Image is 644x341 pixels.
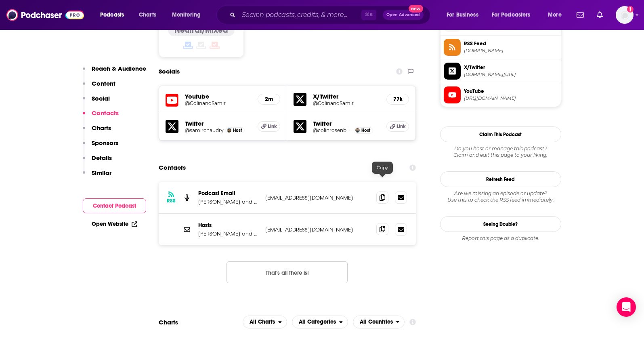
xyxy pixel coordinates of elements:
[444,39,558,56] a: RSS Feed[DOMAIN_NAME]
[100,9,124,21] span: Podcasts
[6,7,84,23] img: Podchaser - Follow, Share and Rate Podcasts
[396,123,406,130] span: Link
[227,128,231,133] a: Samir Chaudry
[258,121,280,132] a: Link
[83,169,111,184] button: Similar
[239,8,361,21] input: Search podcasts, credits, & more...
[464,72,558,78] span: twitter.com/ColinandSamir
[440,126,561,142] button: Claim This Podcast
[198,198,259,205] p: [PERSON_NAME] and [PERSON_NAME]
[440,171,561,187] button: Refresh Feed
[185,100,252,106] a: @ColinandSamir
[627,6,634,13] svg: Add a profile image
[198,190,259,197] p: Podcast Email
[83,198,146,213] button: Contact Podcast
[243,316,287,328] h2: Platforms
[361,10,376,20] span: ⌘ K
[185,127,224,133] a: @samirchaudry
[487,8,542,21] button: open menu
[440,190,561,203] div: Are we missing an episode or update? Use this to check the RSS feed immediately.
[92,65,146,72] p: Reach & Audience
[159,318,178,326] h2: Charts
[166,8,211,21] button: open menu
[92,95,110,102] p: Social
[393,96,402,103] h5: 77k
[548,9,562,21] span: More
[386,121,409,132] a: Link
[94,8,134,21] button: open menu
[464,88,558,95] span: YouTube
[292,316,348,328] button: open menu
[83,65,146,80] button: Reach & Audience
[313,127,352,133] a: @colinrosenblum
[185,120,252,127] h5: Twitter
[440,145,561,152] span: Do you host or manage this podcast?
[265,226,370,233] p: [EMAIL_ADDRESS][DOMAIN_NAME]
[441,8,489,21] button: open menu
[92,221,137,227] a: Open Website
[159,160,186,175] h2: Contacts
[83,109,119,124] button: Contacts
[353,316,405,328] button: open menu
[134,8,161,21] a: Charts
[313,120,380,127] h5: Twitter
[542,8,572,21] button: open menu
[159,64,180,79] h2: Socials
[227,261,348,283] button: Nothing here.
[92,154,112,162] p: Details
[616,6,634,24] button: Show profile menu
[198,222,259,229] p: Hosts
[264,96,273,103] h5: 2m
[447,9,478,21] span: For Business
[167,198,176,204] h3: RSS
[383,10,424,20] button: Open AdvancedNew
[83,95,110,109] button: Social
[174,25,228,35] h4: Neutral/Mixed
[185,93,252,100] h5: Youtube
[353,316,405,328] h2: Countries
[464,40,558,47] span: RSS Feed
[268,123,277,130] span: Link
[224,6,438,24] div: Search podcasts, credits, & more...
[83,154,112,169] button: Details
[409,5,423,13] span: New
[360,319,393,325] span: All Countries
[573,8,587,22] a: Show notifications dropdown
[617,297,636,317] div: Open Intercom Messenger
[361,128,370,133] span: Host
[313,93,380,100] h5: X/Twitter
[440,216,561,232] a: Seeing Double?
[139,9,156,21] span: Charts
[492,9,531,21] span: For Podcasters
[444,63,558,80] a: X/Twitter[DOMAIN_NAME][URL]
[313,100,380,106] a: @ColinandSamir
[355,128,360,133] img: Colin Rosenblum
[92,139,118,147] p: Sponsors
[616,6,634,24] img: User Profile
[440,145,561,158] div: Claim and edit this page to your liking.
[372,162,393,174] div: Copy
[440,235,561,242] div: Report this page as a duplicate.
[83,139,118,154] button: Sponsors
[265,194,370,201] p: [EMAIL_ADDRESS][DOMAIN_NAME]
[243,316,287,328] button: open menu
[616,6,634,24] span: Logged in as kochristina
[83,124,111,139] button: Charts
[464,95,558,101] span: https://www.youtube.com/@ColinandSamir
[233,128,242,133] span: Host
[464,48,558,54] span: feeds.megaphone.fm
[594,8,606,22] a: Show notifications dropdown
[92,169,111,177] p: Similar
[92,124,111,132] p: Charts
[464,64,558,71] span: X/Twitter
[172,9,201,21] span: Monitoring
[92,109,119,117] p: Contacts
[292,316,348,328] h2: Categories
[386,13,420,17] span: Open Advanced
